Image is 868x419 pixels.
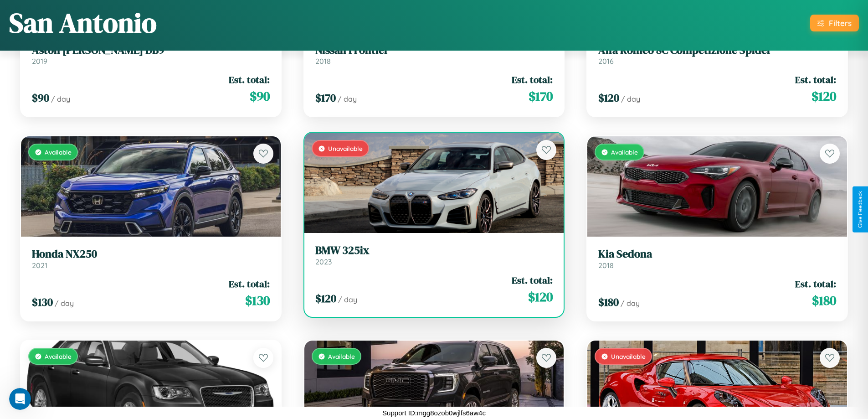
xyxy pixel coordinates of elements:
span: Est. total: [795,277,836,290]
span: Available [328,352,355,360]
span: $ 120 [812,87,836,105]
span: $ 90 [250,87,270,105]
span: Unavailable [328,145,363,152]
span: Est. total: [229,73,270,86]
span: $ 90 [32,90,49,105]
span: $ 180 [598,295,619,310]
h3: BMW 325ix [315,244,553,257]
h3: Alfa Romeo 8C Competizione Spider [598,44,836,57]
a: BMW 325ix2023 [315,244,553,266]
span: Est. total: [229,277,270,290]
span: 2016 [598,57,614,66]
iframe: Intercom live chat [9,388,31,410]
span: / day [55,299,74,308]
span: $ 120 [598,90,619,105]
a: Alfa Romeo 8C Competizione Spider2016 [598,44,836,66]
button: Filters [810,15,859,31]
span: 2023 [315,257,332,266]
span: / day [338,94,357,103]
h3: Aston [PERSON_NAME] DB9 [32,44,270,57]
span: Available [45,352,72,360]
span: / day [51,94,70,103]
span: $ 120 [528,288,553,306]
p: Support ID: mgg8ozob0wjlfs6aw4c [382,407,486,419]
a: Kia Sedona2018 [598,248,836,270]
span: Est. total: [512,73,553,86]
span: Unavailable [611,352,646,360]
span: $ 170 [529,87,553,105]
span: 2018 [315,57,331,66]
h3: Honda NX250 [32,248,270,261]
span: $ 130 [32,295,53,310]
span: 2018 [598,261,614,270]
h3: Kia Sedona [598,248,836,261]
span: Est. total: [795,73,836,86]
span: Est. total: [512,274,553,287]
a: Honda NX2502021 [32,248,270,270]
span: Available [611,148,638,156]
span: / day [338,295,357,304]
span: / day [621,299,640,308]
span: Available [45,148,72,156]
div: Give Feedback [857,191,863,228]
span: $ 170 [315,90,336,105]
a: Nissan Frontier2018 [315,44,553,66]
span: $ 120 [315,291,336,306]
span: / day [621,94,640,103]
a: Aston [PERSON_NAME] DB92019 [32,44,270,66]
h1: San Antonio [9,4,157,41]
div: Filters [829,18,852,28]
span: $ 130 [245,291,270,310]
span: 2021 [32,261,47,270]
span: $ 180 [812,291,836,310]
span: 2019 [32,57,47,66]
